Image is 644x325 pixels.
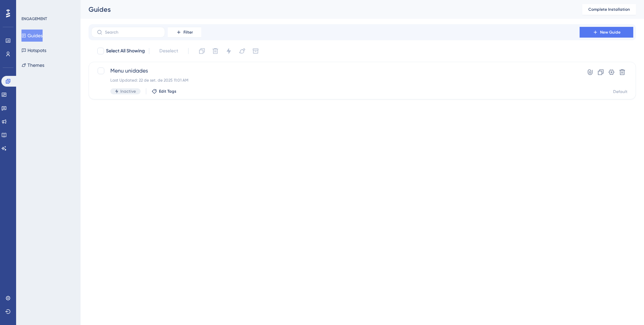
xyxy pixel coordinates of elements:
span: Deselect [159,47,178,55]
button: Filter [168,27,201,38]
input: Search [105,30,159,35]
span: New Guide [600,30,621,35]
span: Complete Installation [588,7,630,12]
button: New Guide [580,27,633,38]
span: Select All Showing [106,47,145,55]
div: Guides [89,5,566,14]
span: Menu unidades [110,67,560,75]
button: Complete Installation [582,4,636,15]
span: Edit Tags [159,89,176,94]
div: ENGAGEMENT [21,16,47,21]
button: Deselect [153,45,184,57]
button: Hotspots [21,44,46,56]
button: Themes [21,59,44,71]
div: Default [613,89,628,94]
span: Inactive [120,89,136,94]
span: Filter [183,30,193,35]
div: Last Updated: 22 de set. de 2025 11:01 AM [110,78,560,83]
button: Edit Tags [152,89,176,94]
button: Guides [21,30,43,42]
